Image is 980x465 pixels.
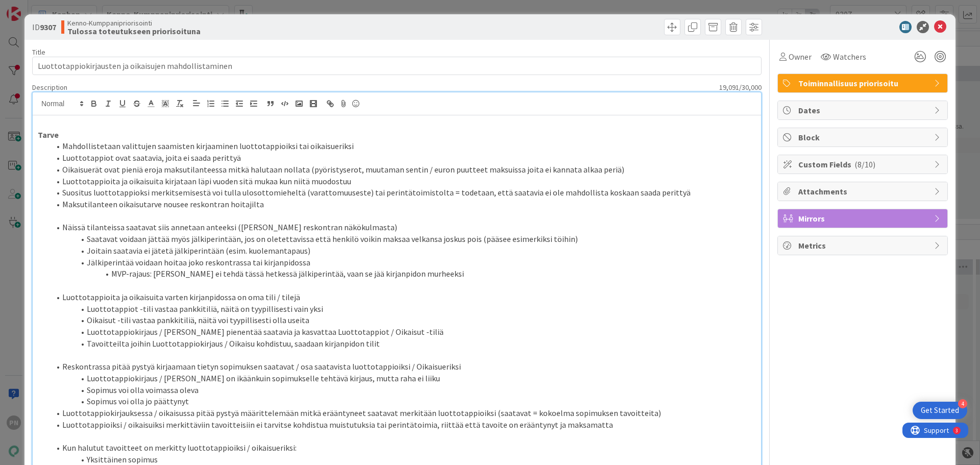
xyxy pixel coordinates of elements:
[32,57,762,75] input: type card name here...
[53,4,56,12] div: 3
[50,176,756,187] li: Luottotappioita ja oikaisuita kirjataan läpi vuoden sitä mukaa kun niitä muodostuu
[50,187,756,199] li: Suositus luottotappioksi merkitsemisestä voi tulla ulosottomieheltä (varattomuuseste) tai perintä...
[50,152,756,164] li: Luottotappiot ovat saatavia, joita ei saada perittyä
[798,158,929,170] span: Custom Fields
[50,291,756,303] li: Luottotappioita ja oikaisuita varten kirjanpidossa on oma tili / tilejä
[789,51,812,63] span: Owner
[798,104,929,116] span: Dates
[50,199,756,210] li: Maksutilanteen oikaisutarve nousee reskontran hoitajilta
[50,268,756,280] li: MVP-rajaus: [PERSON_NAME] ei tehdä tässä hetkessä jälkiperintää, vaan se jää kirjanpidon murheeksi
[50,373,756,384] li: Luottotappiokirjaus / [PERSON_NAME] on ikäänkuin sopimukselle tehtävä kirjaus, mutta raha ei liiku
[32,83,67,92] span: Description
[50,140,756,152] li: Mahdollistetaan valittujen saamisten kirjaaminen luottotappioiksi tai oikaisueriksi
[798,212,929,225] span: Mirrors
[798,185,929,198] span: Attachments
[67,19,201,27] span: Kenno-Kumppanipriorisointi
[32,21,56,33] span: ID
[50,361,756,373] li: Reskontrassa pitää pystyä kirjaamaan tietyn sopimuksen saatavat / osa saatavista luottotappioiksi...
[32,47,45,57] label: Title
[50,442,756,454] li: Kun halutut tavoitteet on merkitty luottotappioiksi / oikaisueriksi:
[50,338,756,350] li: Tavoitteilta joihin Luottotappiokirjaus / Oikaisu kohdistuu, saadaan kirjanpidon tilit
[50,314,756,326] li: Oikaisut -tili vastaa pankkitiliä, näitä voi tyypillisesti olla useita
[70,83,762,92] div: 19,091 / 30,000
[38,130,59,140] strong: Tarve
[50,164,756,176] li: Oikaisuerät ovat pieniä eroja maksutilanteessa mitkä halutaan nollata (pyöristyserot, muutaman se...
[913,402,967,419] div: Open Get Started checklist, remaining modules: 4
[921,405,959,415] div: Get Started
[50,303,756,315] li: Luottotappiot -tili vastaa pankkitiliä, näitä on tyypillisesti vain yksi
[798,239,929,252] span: Metrics
[50,419,756,431] li: Luottotappioiksi / oikaisuiksi merkittäviin tavoitteisiin ei tarvitse kohdistua muistutuksia tai ...
[50,257,756,268] li: Jälkiperintää voidaan hoitaa joko reskontrassa tai kirjanpidossa
[50,407,756,419] li: Luottotappiokirjauksessa / oikaisussa pitää pystyä määrittelemään mitkä erääntyneet saatavat merk...
[798,131,929,143] span: Block
[798,77,929,89] span: Toiminnallisuus priorisoitu
[854,159,875,169] span: ( 8/10 )
[50,245,756,257] li: Joitain saatavia ei jätetä jälkiperintään (esim. kuolemantapaus)
[50,233,756,245] li: Saatavat voidaan jättää myös jälkiperintään, jos on oletettavissa että henkilö voikin maksaa velk...
[833,51,866,63] span: Watchers
[50,396,756,407] li: Sopimus voi olla jo päättynyt
[21,2,46,14] span: Support
[67,27,201,35] b: Tulossa toteutukseen priorisoituna
[50,222,756,233] li: Näissä tilanteissa saatavat siis annetaan anteeksi ([PERSON_NAME] reskontran näkökulmasta)
[40,22,56,32] b: 9307
[50,326,756,338] li: Luottotappiokirjaus / [PERSON_NAME] pienentää saatavia ja kasvattaa Luottotappiot / Oikaisut -tiliä
[50,384,756,396] li: Sopimus voi olla voimassa oleva
[958,399,967,408] div: 4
